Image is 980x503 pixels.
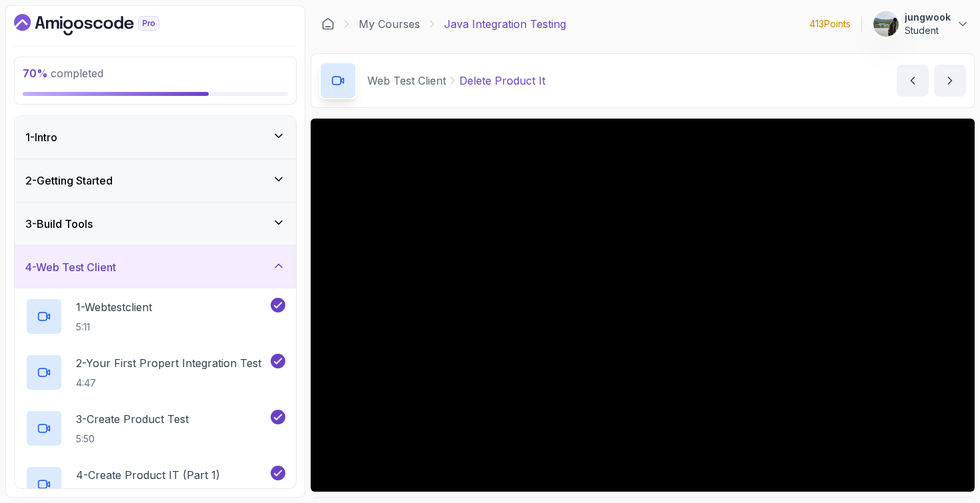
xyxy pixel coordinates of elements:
iframe: 8 - Delete Product IT [311,119,975,492]
p: 4 - Create Product IT (Part 1) [76,467,220,483]
h3: 4 - Web Test Client [25,259,116,275]
h3: 3 - Build Tools [25,216,93,232]
button: previous content [897,65,929,97]
button: 3-Build Tools [15,203,296,245]
a: Dashboard [14,14,190,35]
button: 1-Webtestclient5:11 [25,298,285,335]
button: 4-Create Product IT (Part 1)5:40 [25,466,285,503]
img: user profile image [873,11,899,37]
p: Java Integration Testing [444,16,566,32]
button: next content [934,65,966,97]
p: 3 - Create Product Test [76,411,189,427]
p: 5:50 [76,432,189,446]
button: 2-Your First Propert Integration Test4:47 [25,354,285,391]
a: My Courses [359,16,420,32]
button: 1-Intro [15,116,296,159]
span: 70 % [23,67,48,80]
h3: 1 - Intro [25,129,57,145]
button: 4-Web Test Client [15,246,296,288]
p: Web Test Client [367,73,446,89]
p: jungwook [905,11,951,24]
p: Delete Product It [459,73,545,89]
a: Dashboard [321,17,335,31]
p: 2 - Your First Propert Integration Test [76,355,261,371]
p: 1 - Webtestclient [76,299,152,315]
p: 5:11 [76,320,152,334]
h3: 2 - Getting Started [25,173,113,189]
button: 3-Create Product Test5:50 [25,410,285,447]
span: completed [23,67,103,80]
button: user profile imagejungwookStudent [873,11,969,37]
button: 2-Getting Started [15,159,296,202]
p: 4:47 [76,376,261,390]
p: Student [905,24,951,37]
p: 413 Points [809,17,851,31]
